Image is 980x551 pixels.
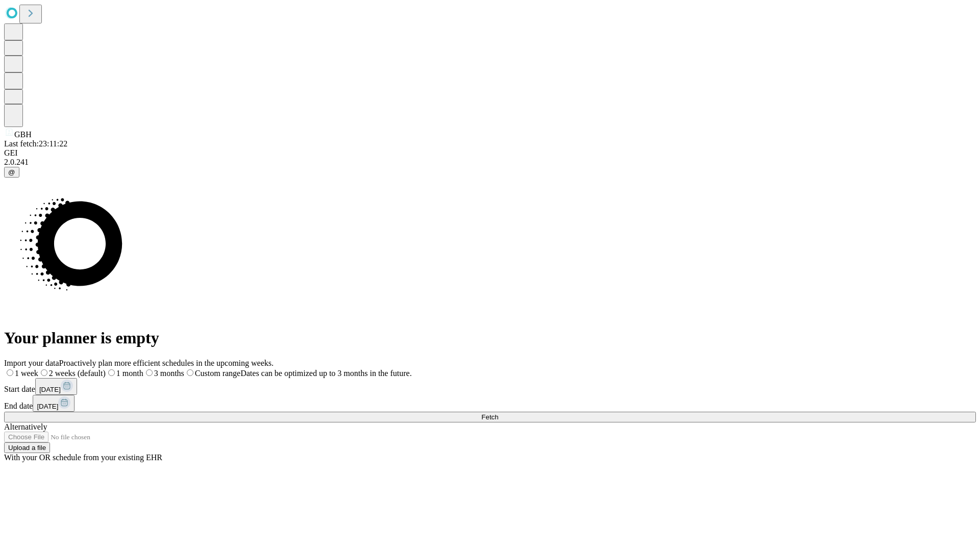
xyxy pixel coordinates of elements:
[4,442,50,453] button: Upload a file
[37,403,58,410] span: [DATE]
[4,395,976,412] div: End date
[4,359,59,367] span: Import your data
[59,359,274,367] span: Proactively plan more efficient schedules in the upcoming weeks.
[4,148,976,158] div: GEI
[7,369,13,376] input: 1 week
[14,130,32,139] span: GBH
[240,369,411,378] span: Dates can be optimized up to 3 months in the future.
[4,453,162,462] span: With your OR schedule from your existing EHR
[49,369,106,378] span: 2 weeks (default)
[4,329,976,347] h1: Your planner is empty
[4,422,47,431] span: Alternatively
[4,378,976,395] div: Start date
[4,139,67,148] span: Last fetch: 23:11:22
[108,369,115,376] input: 1 month
[187,369,193,376] input: Custom rangeDates can be optimized up to 3 months in the future.
[146,369,153,376] input: 3 months
[15,369,38,378] span: 1 week
[4,158,976,167] div: 2.0.241
[195,369,240,378] span: Custom range
[116,369,143,378] span: 1 month
[481,413,498,421] span: Fetch
[33,395,75,412] button: [DATE]
[39,386,61,393] span: [DATE]
[154,369,184,378] span: 3 months
[8,168,15,176] span: @
[35,378,77,395] button: [DATE]
[4,412,976,422] button: Fetch
[4,167,19,178] button: @
[41,369,47,376] input: 2 weeks (default)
